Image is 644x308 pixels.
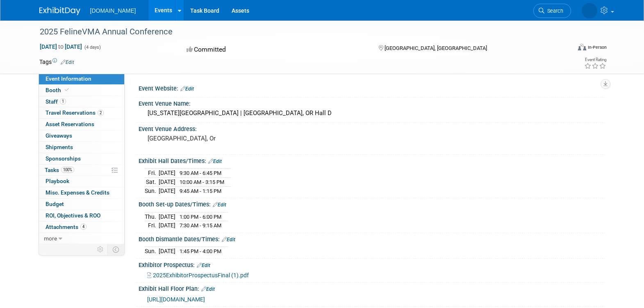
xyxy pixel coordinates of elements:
[180,214,221,220] span: 1:00 PM - 6:00 PM
[139,283,605,293] div: Exhibit Hall Floor Plan:
[46,144,73,150] span: Shipments
[107,244,124,255] td: Toggle Event Tabs
[39,7,80,15] img: ExhibitDay
[39,130,124,141] a: Giveaways
[39,222,124,233] a: Attachments4
[46,178,69,184] span: Playbook
[39,153,124,164] a: Sponsorships
[39,119,124,130] a: Asset Reservations
[139,259,605,269] div: Exhibitor Prospectus:
[98,110,104,116] span: 2
[39,210,124,221] a: ROI, Objectives & ROO
[46,75,91,82] span: Event Information
[39,187,124,198] a: Misc. Expenses & Credits
[60,98,66,104] span: 1
[46,87,71,93] span: Booth
[145,169,159,178] td: Fri.
[180,248,221,254] span: 1:45 PM - 4:00 PM
[46,121,94,127] span: Asset Reservations
[208,159,222,164] a: Edit
[46,189,109,196] span: Misc. Expenses & Credits
[57,43,65,50] span: to
[46,109,104,116] span: Travel Reservations
[148,135,324,142] pre: [GEOGRAPHIC_DATA], Or
[180,86,194,92] a: Edit
[139,82,605,93] div: Event Website:
[145,221,159,230] td: Fri.
[37,25,559,39] div: 2025 FelineVMA Annual Conference
[197,263,210,268] a: Edit
[544,8,563,14] span: Search
[159,247,175,256] td: [DATE]
[139,97,605,108] div: Event Venue Name:
[46,98,66,105] span: Staff
[201,286,215,292] a: Edit
[180,188,221,194] span: 9:45 AM - 1:15 PM
[145,212,159,221] td: Thu.
[39,96,124,107] a: Staff1
[385,45,487,51] span: [GEOGRAPHIC_DATA], [GEOGRAPHIC_DATA]
[39,165,124,176] a: Tasks100%
[61,167,74,173] span: 100%
[587,44,607,50] div: In-Person
[523,43,607,55] div: Event Format
[222,237,235,242] a: Edit
[39,73,124,84] a: Event Information
[147,296,205,303] a: [URL][DOMAIN_NAME]
[65,88,69,92] i: Booth reservation complete
[145,186,159,195] td: Sun.
[139,123,605,133] div: Event Venue Address:
[578,44,586,50] img: Format-Inperson.png
[46,212,100,219] span: ROI, Objectives & ROO
[139,233,605,244] div: Booth Dismantle Dates/Times:
[90,7,136,14] span: [DOMAIN_NAME]
[180,222,221,229] span: 7:30 AM - 9:15 AM
[584,58,606,62] div: Event Rating
[39,142,124,153] a: Shipments
[93,244,108,255] td: Personalize Event Tab Strip
[39,85,124,96] a: Booth
[184,43,365,57] div: Committed
[45,167,74,173] span: Tasks
[145,107,599,120] div: [US_STATE][GEOGRAPHIC_DATA] | [GEOGRAPHIC_DATA], OR Hall D
[84,45,101,50] span: (4 days)
[46,201,64,207] span: Budget
[46,155,81,162] span: Sponsorships
[213,202,226,208] a: Edit
[39,107,124,118] a: Travel Reservations2
[153,272,249,279] span: 2025ExhibitorProspectusFinal (1).pdf
[39,233,124,244] a: more
[39,176,124,187] a: Playbook
[46,132,72,139] span: Giveaways
[159,212,175,221] td: [DATE]
[44,235,57,242] span: more
[159,221,175,230] td: [DATE]
[39,199,124,210] a: Budget
[147,272,249,279] a: 2025ExhibitorProspectusFinal (1).pdf
[145,247,159,256] td: Sun.
[145,178,159,187] td: Sat.
[533,4,571,18] a: Search
[159,169,175,178] td: [DATE]
[46,224,86,230] span: Attachments
[139,155,605,165] div: Exhibit Hall Dates/Times:
[180,170,221,176] span: 9:30 AM - 6:45 PM
[139,198,605,209] div: Booth Set-up Dates/Times:
[180,179,224,185] span: 10:00 AM - 3:15 PM
[159,178,175,187] td: [DATE]
[582,3,597,18] img: Taimir Loyola
[39,58,74,66] td: Tags
[80,224,86,230] span: 4
[61,59,74,65] a: Edit
[39,43,82,50] span: [DATE] [DATE]
[159,186,175,195] td: [DATE]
